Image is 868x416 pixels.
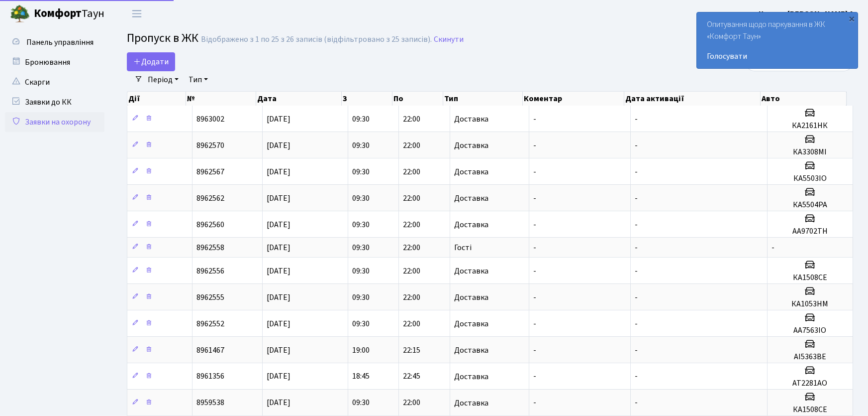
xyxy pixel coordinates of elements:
span: 8961356 [196,371,224,382]
span: - [635,398,638,409]
span: 8962562 [196,193,224,204]
th: По [392,92,443,106]
h5: КА5504РА [772,200,849,210]
th: Дії [127,92,186,106]
span: 09:30 [352,242,370,253]
span: 09:30 [352,166,370,177]
span: - [533,166,536,177]
a: Додати [127,52,175,71]
span: Доставка [454,221,488,229]
span: - [533,371,536,382]
a: Панель управління [5,32,104,52]
th: Дата активації [624,92,761,106]
span: - [533,345,536,356]
h5: КА3308МІ [772,147,849,157]
a: Скарги [5,72,104,92]
span: 8962567 [196,166,224,177]
a: Заявки на охорону [5,112,104,132]
span: [DATE] [267,193,290,204]
span: 22:00 [403,114,420,125]
a: Голосувати [707,50,848,62]
span: [DATE] [267,398,290,409]
span: 22:00 [403,219,420,230]
span: Доставка [454,346,488,354]
span: - [635,140,638,151]
span: - [772,242,774,253]
h5: КА2161НК [772,121,849,131]
span: 8961467 [196,345,224,356]
span: 09:30 [352,266,370,277]
a: Тип [185,71,212,88]
span: - [635,193,638,204]
span: 8962558 [196,242,224,253]
h5: КА1508СЕ [772,405,849,415]
span: 8962560 [196,219,224,230]
span: 09:30 [352,219,370,230]
span: - [635,219,638,230]
span: - [635,292,638,303]
span: - [533,266,536,277]
h5: АІ5363ВЕ [772,352,849,362]
span: 22:00 [403,140,420,151]
span: 18:45 [352,371,370,382]
a: Період [144,71,183,88]
span: Доставка [454,267,488,275]
span: 22:00 [403,242,420,253]
a: Цитрус [PERSON_NAME] А. [759,8,856,20]
th: Тип [443,92,522,106]
span: 8962552 [196,318,224,329]
span: - [635,266,638,277]
span: 8962555 [196,292,224,303]
span: 09:30 [352,193,370,204]
span: 8963002 [196,114,224,125]
th: З [342,92,392,106]
span: 8962556 [196,266,224,277]
b: Комфорт [34,5,82,21]
span: Доставка [454,399,488,407]
button: Переключити навігацію [124,5,149,22]
span: Доставка [454,115,488,123]
span: - [533,242,536,253]
a: Скинути [434,35,464,44]
span: [DATE] [267,318,290,329]
span: 22:00 [403,292,420,303]
a: Заявки до КК [5,92,104,112]
b: Цитрус [PERSON_NAME] А. [759,8,856,19]
span: - [533,219,536,230]
span: Доставка [454,141,488,149]
span: - [533,318,536,329]
span: - [635,114,638,125]
th: Авто [761,92,846,106]
span: 09:30 [352,292,370,303]
span: Пропуск в ЖК [127,29,198,47]
span: [DATE] [267,166,290,177]
span: 09:30 [352,318,370,329]
span: - [635,318,638,329]
span: 09:30 [352,114,370,125]
div: Відображено з 1 по 25 з 26 записів (відфільтровано з 25 записів). [201,35,432,44]
span: 22:15 [403,345,420,356]
h5: КА5503ІО [772,174,849,183]
span: 22:45 [403,371,420,382]
span: - [533,193,536,204]
span: - [635,371,638,382]
h5: КА1053НМ [772,299,849,309]
span: [DATE] [267,114,290,125]
span: Доставка [454,320,488,328]
span: - [635,242,638,253]
span: - [533,292,536,303]
div: Опитування щодо паркування в ЖК «Комфорт Таун» [697,12,858,68]
span: [DATE] [267,242,290,253]
span: - [533,114,536,125]
img: logo.png [10,4,30,24]
span: 22:00 [403,266,420,277]
span: Таун [34,5,104,22]
span: 22:00 [403,318,420,329]
span: Доставка [454,168,488,176]
span: Доставка [454,373,488,381]
th: Коментар [523,92,624,106]
h5: АА7563ІО [772,326,849,335]
span: - [635,166,638,177]
span: [DATE] [267,140,290,151]
span: 22:00 [403,193,420,204]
